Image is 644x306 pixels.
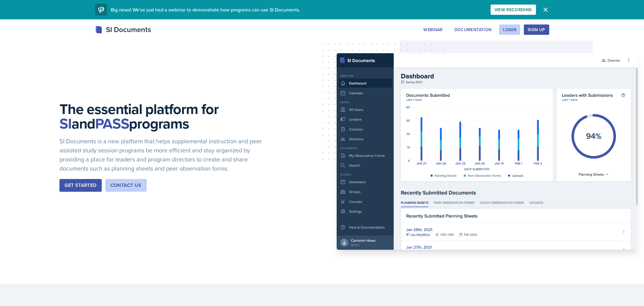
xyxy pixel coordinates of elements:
div: Get Started [65,182,96,189]
button: Sign Up [524,24,549,35]
div: Webinar [423,27,443,32]
span: Big news! We've just had a webinar to demonstrate how programs can use SI Documents. [111,6,300,13]
button: View Recording [491,5,536,15]
button: Documentation [450,24,496,35]
div: Sign Up [528,27,545,32]
button: Login [499,24,520,35]
div: Documentation [454,27,492,32]
button: Get Started [59,179,101,192]
div: View Recording [495,7,532,12]
button: Contact Us [105,179,147,192]
div: SI Documents [95,24,151,35]
button: Webinar [419,24,447,35]
div: Contact Us [111,182,142,189]
div: Login [503,27,516,32]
